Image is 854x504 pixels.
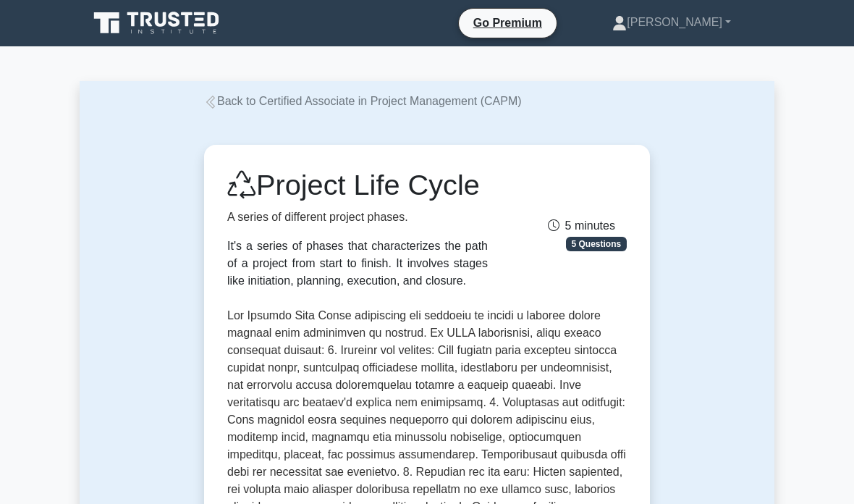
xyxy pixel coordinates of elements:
a: [PERSON_NAME] [578,8,766,37]
a: Go Premium [465,14,551,32]
a: Back to Certified Associate in Project Management (CAPM) [204,95,522,107]
h1: Project Life Cycle [227,168,488,203]
span: 5 Questions [566,237,627,251]
span: 5 minutes [548,219,615,232]
div: It's a series of phases that characterizes the path of a project from start to finish. It involve... [227,238,488,290]
p: A series of different project phases. [227,209,488,226]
